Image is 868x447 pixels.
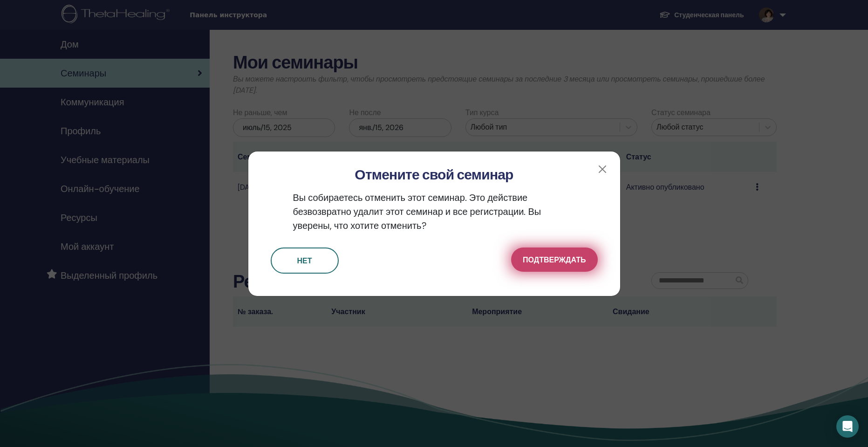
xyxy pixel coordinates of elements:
[836,415,859,438] div: Открытый Интерком Мессенджер
[511,248,597,272] button: Подтверждать
[523,255,586,265] font: Подтверждать
[297,256,312,266] font: Нет
[271,248,339,274] button: Нет
[293,192,541,232] font: Вы собираетесь отменить этот семинар. Это действие безвозвратно удалит этот семинар и все регистр...
[355,165,513,184] font: Отмените свой семинар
